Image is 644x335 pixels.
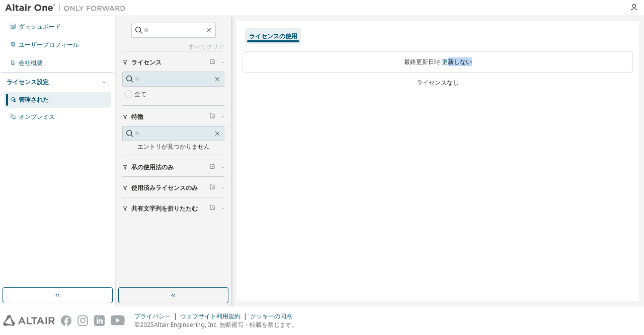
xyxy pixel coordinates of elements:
[122,177,224,199] button: 使用済みライセンスのみ
[209,163,215,171] span: フィルターをクリア
[122,106,224,128] button: 特徴
[61,315,71,326] img: facebook.svg
[5,3,131,13] img: アルタイルワン
[19,112,55,121] font: オンプレミス
[417,78,459,87] font: ライセンスなし
[19,40,79,49] font: ユーザープロフィール
[3,315,55,326] img: altair_logo.svg
[131,58,162,66] font: ライセンス
[131,112,143,121] font: 特徴
[131,204,198,213] font: 共有文字列を折りたたむ
[442,57,454,66] font: 更新
[209,58,215,66] span: フィルターをクリア
[250,312,292,320] font: クッキーの同意
[131,163,174,171] font: 私の使用法のみ
[404,57,442,66] font: 最終更新日時:
[209,113,215,121] span: フィルターをクリア
[249,32,297,40] font: ライセンスの使用
[122,51,224,74] button: ライセンス
[134,90,146,98] font: 全て
[188,42,224,51] font: すべてクリア
[134,312,171,320] font: プライバシー
[77,315,88,326] img: instagram.svg
[122,197,224,220] button: 共有文字列を折りたたむ
[209,184,215,192] span: フィルターをクリア
[131,183,198,192] font: 使用済みライセンスのみ
[134,320,140,329] font: ©
[19,95,49,104] font: 管理された
[19,22,61,31] font: ダッシュボード
[94,315,105,326] img: linkedin.svg
[209,205,215,213] span: フィルターをクリア
[111,315,125,326] img: youtube.svg
[19,58,43,67] font: 会社概要
[180,312,240,320] font: ウェブサイト利用規約
[7,78,49,86] font: ライセンス設定
[137,142,210,151] font: エントリが見つかりません
[140,320,154,329] font: 2025
[122,156,224,178] button: 私の使用法のみ
[454,57,472,66] font: しない
[154,320,298,329] font: Altair Engineering, Inc. 無断複写・転載を禁じます。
